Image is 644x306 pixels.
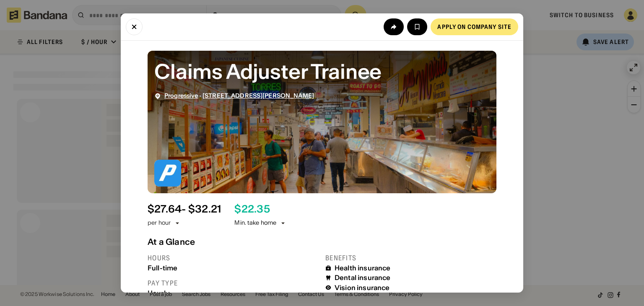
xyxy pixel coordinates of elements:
div: $ 22.35 [234,203,270,215]
div: Vision insurance [335,284,390,292]
div: Min. take home [234,219,286,227]
div: · [164,92,314,99]
div: Full-time [148,264,319,272]
a: Apply on company site [431,18,518,35]
a: [STREET_ADDRESS][PERSON_NAME] [203,92,314,99]
button: Close [126,18,143,35]
div: Hours [148,254,319,262]
div: Dental insurance [335,274,391,282]
div: Benefits [325,254,496,262]
a: Progressive [164,92,198,99]
img: Progressive logo [154,160,181,187]
div: Pay type [148,279,319,288]
div: per hour [148,219,171,227]
div: Claims Adjuster Trainee [154,57,490,86]
div: Apply on company site [437,24,512,30]
div: $ 27.64 - $32.21 [148,203,221,215]
div: Health insurance [335,264,391,272]
div: Hourly [148,289,319,297]
div: At a Glance [148,237,496,247]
